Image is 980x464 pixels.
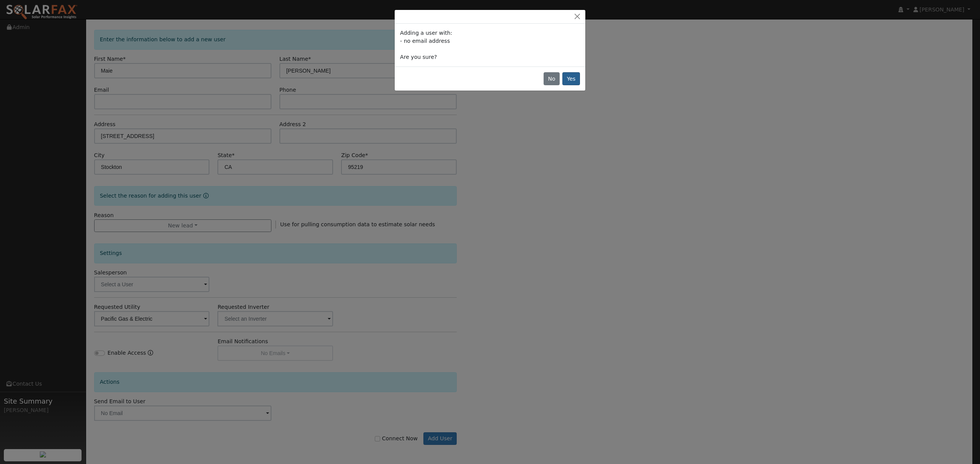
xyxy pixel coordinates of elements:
[544,72,560,85] button: No
[400,30,452,36] span: Adding a user with:
[562,72,580,85] button: Yes
[400,54,437,60] span: Are you sure?
[400,38,450,44] span: - no email address
[572,13,583,21] button: Close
